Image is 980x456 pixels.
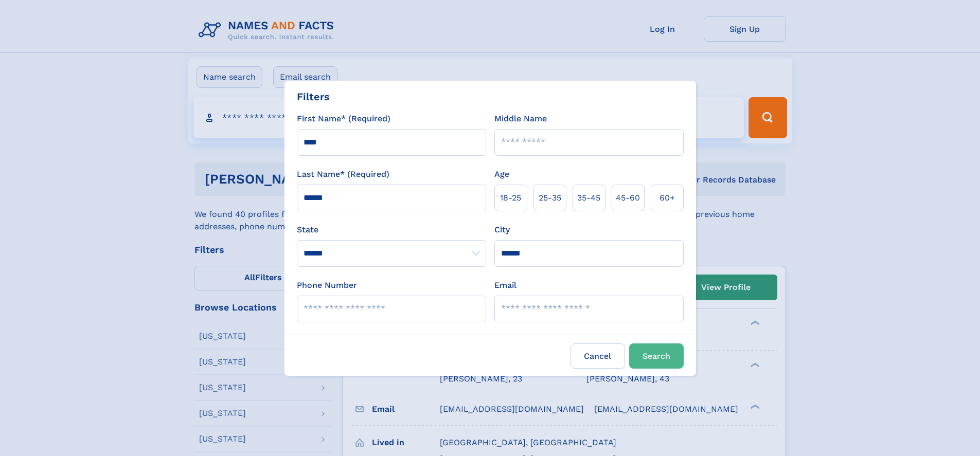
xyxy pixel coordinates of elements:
[297,279,357,291] label: Phone Number
[297,224,486,236] label: State
[629,343,684,369] button: Search
[660,192,675,204] span: 60+
[539,192,561,204] span: 25‑35
[494,168,509,180] label: Age
[297,89,330,104] div: Filters
[500,192,521,204] span: 18‑25
[571,343,625,369] label: Cancel
[616,192,640,204] span: 45‑60
[494,224,510,236] label: City
[297,113,390,125] label: First Name* (Required)
[577,192,600,204] span: 35‑45
[494,113,547,125] label: Middle Name
[297,168,389,180] label: Last Name* (Required)
[494,279,516,291] label: Email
